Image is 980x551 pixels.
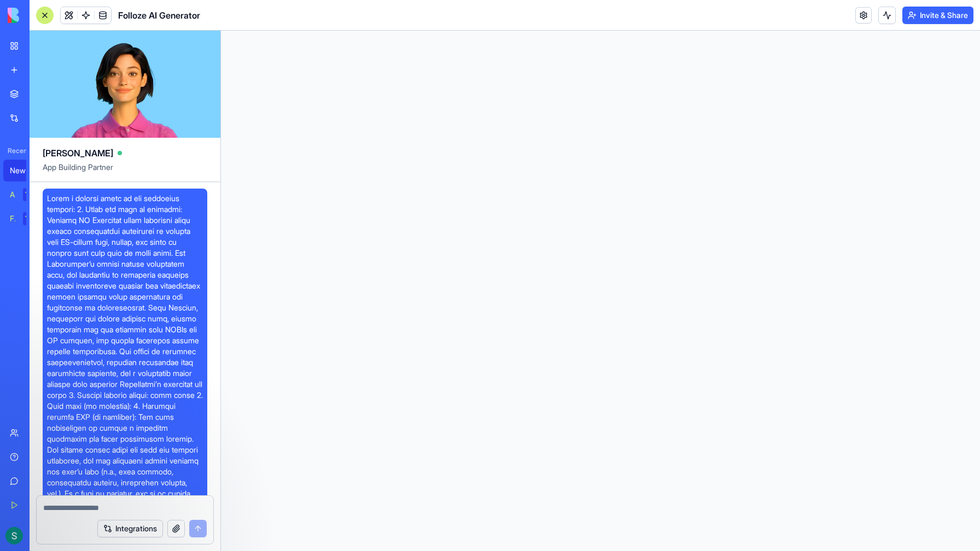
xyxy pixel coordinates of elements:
a: New App [3,160,47,181]
button: Invite & Share [902,7,973,24]
img: logo [8,8,75,23]
div: TRY [23,188,40,201]
iframe: Intercom notifications message [156,469,375,546]
div: TRY [23,212,40,225]
button: Integrations [97,520,163,537]
div: AI Logo Generator [10,189,15,200]
span: Folloze AI Generator [118,9,200,22]
div: Feedback Form [10,213,15,224]
div: New App [10,165,40,176]
span: App Building Partner [43,162,207,181]
img: ACg8ocL7dLGPfyQNDcACwQ6_9-wvuMp_eDaN8x775z5Mus8uNywQsA=s96-c [5,527,23,544]
span: Recent [3,146,26,155]
span: [PERSON_NAME] [43,146,113,160]
a: Feedback FormTRY [3,208,47,230]
a: AI Logo GeneratorTRY [3,184,47,206]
